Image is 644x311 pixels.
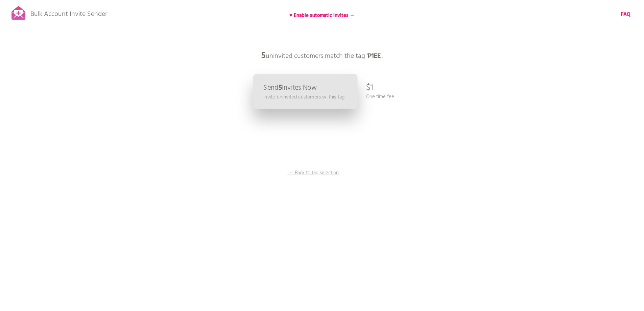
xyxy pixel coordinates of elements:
[263,84,317,91] p: Send Invites Now
[221,46,424,66] p: uninvited customers match the tag ' '.
[366,78,373,98] p: $1
[30,4,107,21] p: Bulk Account Invite Sender
[621,10,630,19] b: FAQ
[263,93,344,101] p: Invite uninvited customers w. this tag
[253,74,357,109] a: Send5Invites Now Invite uninvited customers w. this tag
[366,93,394,101] p: One time fee
[261,49,266,63] b: 5
[621,11,630,18] a: FAQ
[289,12,355,20] b: ♥ Enable automatic invites →
[288,169,339,177] p: ← Back to tag selection
[368,51,381,62] b: P1EE
[278,82,282,93] b: 5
